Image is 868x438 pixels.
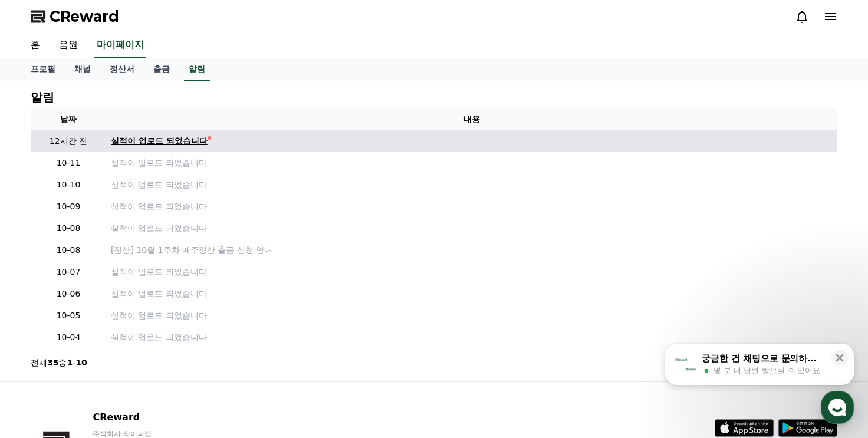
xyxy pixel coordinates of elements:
span: CReward [50,7,119,26]
th: 날짜 [31,108,106,130]
a: 정산서 [100,58,144,81]
a: CReward [31,7,119,26]
div: 실적이 업로드 되었습니다 [111,135,208,147]
p: 10-10 [35,179,101,191]
a: 실적이 업로드 되었습니다 [111,222,833,235]
a: 마이페이지 [94,33,146,58]
a: 실적이 업로드 되었습니다 [111,179,833,191]
a: 실적이 업로드 되었습니다 [111,200,833,213]
a: 실적이 업로드 되었습니다 [111,266,833,278]
a: 실적이 업로드 되었습니다 [111,157,833,169]
span: 대화 [108,358,122,368]
a: [정산] 10월 1주차 매주정산 출금 신청 안내 [111,244,833,256]
p: 전체 중 - [31,357,87,368]
p: 10-06 [35,288,101,300]
a: 설정 [152,340,226,370]
p: 10-05 [35,309,101,322]
a: 홈 [4,340,78,370]
h4: 알림 [31,91,54,104]
p: 10-04 [35,331,101,344]
a: 실적이 업로드 되었습니다 [111,135,833,147]
strong: 1 [67,358,73,367]
a: 프로필 [21,58,65,81]
p: 10-09 [35,200,101,213]
a: 홈 [21,33,50,58]
p: 10-08 [35,222,101,235]
a: 채널 [65,58,100,81]
span: 설정 [182,358,196,367]
p: 10-07 [35,266,101,278]
a: 음원 [50,33,87,58]
a: 출금 [144,58,179,81]
strong: 35 [47,358,58,367]
span: 홈 [37,358,44,367]
a: 알림 [184,58,210,81]
p: 10-08 [35,244,101,256]
p: 10-11 [35,157,101,169]
a: 실적이 업로드 되었습니다 [111,288,833,300]
a: 대화 [78,340,152,370]
a: 실적이 업로드 되었습니다 [111,331,833,344]
p: 12시간 전 [35,135,101,147]
strong: 10 [75,358,87,367]
th: 내용 [106,108,837,130]
a: 실적이 업로드 되었습니다 [111,309,833,322]
p: CReward [93,410,236,424]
